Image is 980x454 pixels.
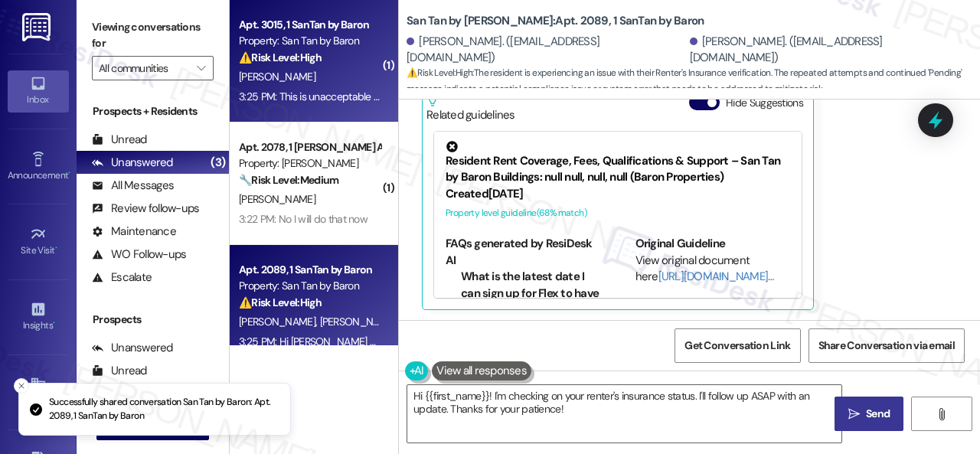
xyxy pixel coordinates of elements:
div: Unanswered [92,340,173,356]
div: Prospects [77,312,229,328]
div: Property: San Tan by Baron [239,33,381,49]
div: 3:22 PM: No I will do that now [239,212,367,226]
span: [PERSON_NAME] [239,70,315,83]
span: [PERSON_NAME] [320,315,397,328]
div: Property level guideline ( 68 % match) [446,205,790,221]
button: Share Conversation via email [808,328,965,363]
a: Buildings [8,371,69,413]
strong: ⚠️ Risk Level: High [407,67,472,79]
button: Send [835,397,903,431]
span: • [55,243,57,253]
div: Prospects + Residents [77,103,229,119]
span: [PERSON_NAME] [239,315,320,328]
img: ResiDesk Logo [22,13,54,41]
span: : The resident is experiencing an issue with their Renter's Insurance verification. The repeated ... [407,65,980,98]
p: Successfully shared conversation San Tan by Baron: Apt. 2089, 1 SanTan by Baron [49,396,278,423]
div: Property: [PERSON_NAME] [239,155,381,171]
div: 3:25 PM: This is unacceptable for those in need with disabilities [239,90,518,103]
div: Escalate [92,269,152,286]
span: [PERSON_NAME] [239,192,315,206]
b: Original Guideline [635,236,726,251]
div: Property: San Tan by Baron [239,278,381,294]
span: Send [866,406,890,422]
span: Share Conversation via email [818,338,955,354]
strong: ⚠️ Risk Level: High [239,51,322,64]
button: Get Conversation Link [675,328,800,363]
div: Apt. 2078, 1 [PERSON_NAME] Apts LLC [239,139,381,155]
a: Site Visit • [8,221,69,263]
div: Created [DATE] [446,186,790,202]
div: Apt. 2089, 1 SanTan by Baron [239,262,381,278]
span: • [68,168,70,178]
label: Hide Suggestions [726,95,803,111]
div: [PERSON_NAME]. ([EMAIL_ADDRESS][DOMAIN_NAME]) [407,34,686,67]
div: Unread [92,132,147,148]
strong: 🔧 Risk Level: Medium [239,173,338,187]
div: All Messages [92,178,174,194]
div: Unanswered [92,155,173,171]
i:  [936,408,947,420]
input: All communities [99,56,189,80]
div: [PERSON_NAME]. ([EMAIL_ADDRESS][DOMAIN_NAME]) [690,34,969,67]
div: (3) [207,151,229,175]
li: What is the latest date I can sign up for Flex to have my rent covered for the current month? [461,269,601,335]
div: Review follow-ups [92,201,199,217]
i:  [197,62,205,74]
span: • [53,318,55,328]
strong: ⚠️ Risk Level: High [239,296,322,309]
i:  [848,408,860,420]
label: Viewing conversations for [92,15,214,56]
a: Inbox [8,70,69,112]
textarea: To enrich screen reader interactions, please activate Accessibility in Grammarly extension settings [407,385,841,443]
a: [URL][DOMAIN_NAME]… [658,269,774,284]
div: WO Follow-ups [92,247,186,263]
b: San Tan by [PERSON_NAME]: Apt. 2089, 1 SanTan by Baron [407,13,704,29]
div: View original document here [635,253,791,286]
div: Apt. 3015, 1 SanTan by Baron [239,17,381,33]
div: Related guidelines [426,95,515,123]
button: Close toast [14,378,29,394]
div: Unread [92,363,147,379]
div: Maintenance [92,224,176,240]
b: FAQs generated by ResiDesk AI [446,236,593,267]
div: Resident Rent Coverage, Fees, Qualifications & Support – San Tan by Baron Buildings: null null, n... [446,141,790,186]
span: Get Conversation Link [684,338,790,354]
a: Insights • [8,296,69,338]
